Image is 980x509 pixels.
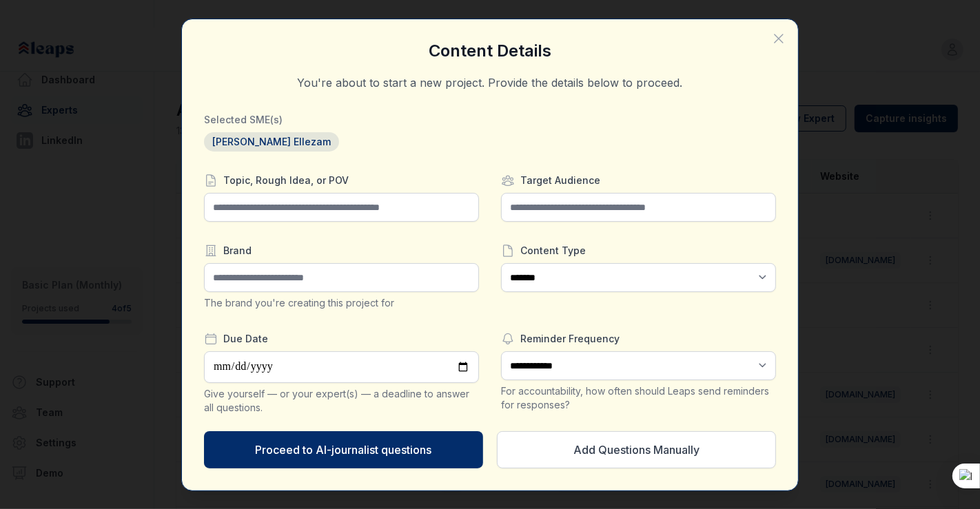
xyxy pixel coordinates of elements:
[204,332,479,346] label: Due Date
[501,332,776,346] label: Reminder Frequency
[501,244,776,258] label: Content Type
[204,244,479,258] label: Brand
[501,174,776,187] label: Target Audience
[204,41,776,61] h3: Content Details
[501,384,776,412] div: For accountability, how often should Leaps send reminders for responses?
[497,431,776,468] button: Add Questions Manually
[204,174,479,187] label: Topic, Rough Idea, or POV
[204,113,776,127] h3: Selected SME(s)
[204,296,479,310] div: The brand you're creating this project for
[204,431,483,468] button: Proceed to AI-journalist questions
[204,387,479,415] div: Give yourself — or your expert(s) — a deadline to answer all questions.
[204,74,776,91] p: You're about to start a new project. Provide the details below to proceed.
[204,132,339,152] span: [PERSON_NAME] Ellezam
